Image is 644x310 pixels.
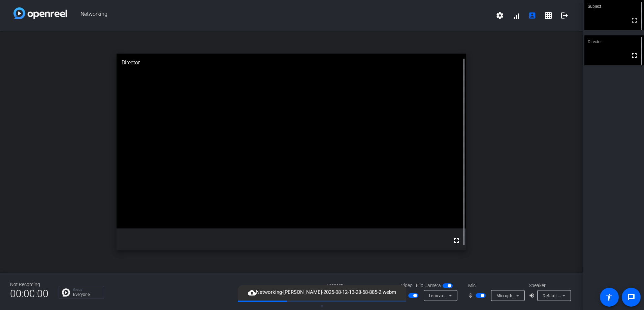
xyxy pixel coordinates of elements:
span: ▼ [320,303,325,309]
span: Lenovo 510 RGB Camera (17ef:4839) [429,293,502,298]
mat-icon: fullscreen [452,237,460,245]
mat-icon: logout [560,11,569,20]
mat-icon: accessibility [605,293,613,301]
mat-icon: settings [496,11,504,20]
mat-icon: grid_on [544,11,552,20]
span: Microphone (Yeti Nano) [496,293,543,298]
mat-icon: account_box [528,11,536,20]
span: Networking-[PERSON_NAME]-2025-08-12-13-28-58-885-2.webm [245,288,399,297]
span: Video [401,282,413,289]
p: Group [73,288,100,291]
span: 00:00:00 [10,285,49,302]
button: signal_cellular_alt [508,7,524,24]
div: Director [117,54,466,72]
div: Present [327,282,394,289]
div: Not Recording [10,281,49,288]
div: Mic [461,282,529,289]
p: Everyone [73,292,100,297]
mat-icon: volume_up [529,291,537,300]
div: Director [584,35,644,48]
mat-icon: mic_none [468,291,476,300]
img: Chat Icon [62,288,70,297]
mat-icon: fullscreen [630,52,638,60]
div: Speaker [529,282,569,289]
mat-icon: cloud_upload [248,289,256,297]
span: Networking [67,7,492,24]
mat-icon: message [627,293,635,301]
img: white-gradient.svg [13,7,67,19]
mat-icon: fullscreen [630,16,638,24]
span: Flip Camera [416,282,441,289]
